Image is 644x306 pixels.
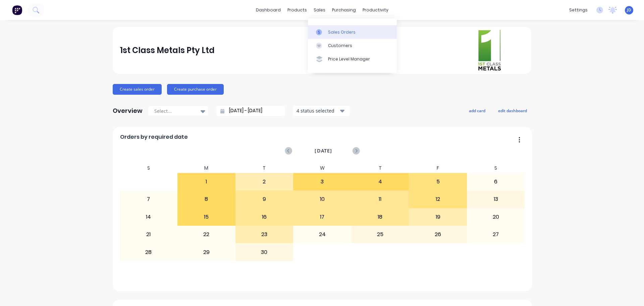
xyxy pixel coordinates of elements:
[235,163,293,173] div: T
[236,191,293,208] div: 9
[467,209,525,225] div: 20
[253,5,284,15] a: dashboard
[328,56,370,62] div: Price Level Manager
[113,84,162,95] button: Create sales order
[120,226,177,243] div: 21
[467,163,525,173] div: S
[297,107,339,114] div: 4 status selected
[465,106,490,115] button: add card
[236,244,293,260] div: 30
[293,106,350,116] button: 4 status selected
[467,173,525,190] div: 6
[467,191,525,208] div: 13
[494,106,531,115] button: edit dashboard
[178,226,235,243] div: 22
[359,5,392,15] div: productivity
[308,52,397,66] a: Price Level Manager
[329,5,359,15] div: purchasing
[328,43,352,49] div: Customers
[352,191,409,208] div: 11
[177,163,235,173] div: M
[315,147,332,155] span: [DATE]
[178,244,235,260] div: 29
[467,226,525,243] div: 27
[293,226,351,243] div: 24
[178,209,235,225] div: 15
[308,39,397,52] a: Customers
[409,163,467,173] div: F
[236,209,293,225] div: 16
[352,226,409,243] div: 25
[293,191,351,208] div: 10
[627,7,631,13] span: JD
[409,209,467,225] div: 19
[293,173,351,190] div: 3
[293,209,351,225] div: 17
[352,173,409,190] div: 4
[178,191,235,208] div: 8
[113,104,143,118] div: Overview
[293,163,351,173] div: W
[284,5,310,15] div: products
[328,29,356,35] div: Sales Orders
[12,5,22,15] img: Factory
[351,163,409,173] div: T
[120,244,177,260] div: 28
[120,163,178,173] div: S
[120,44,215,57] div: 1st Class Metals Pty Ltd
[120,191,177,208] div: 7
[409,226,467,243] div: 26
[566,5,591,15] div: settings
[409,173,467,190] div: 5
[120,133,188,141] span: Orders by required date
[409,191,467,208] div: 12
[477,29,502,72] img: 1st Class Metals Pty Ltd
[236,173,293,190] div: 2
[310,5,329,15] div: sales
[236,226,293,243] div: 23
[167,84,224,95] button: Create purchase order
[120,209,177,225] div: 14
[308,25,397,39] a: Sales Orders
[352,209,409,225] div: 18
[178,173,235,190] div: 1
